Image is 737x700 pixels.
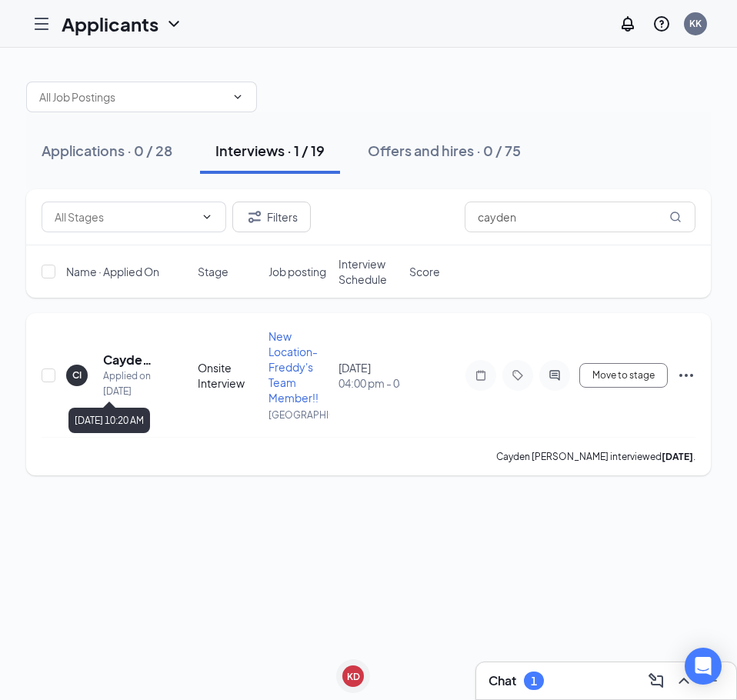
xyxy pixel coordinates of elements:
span: Job posting [268,264,326,279]
button: Move to stage [579,363,668,388]
div: 1 [531,675,537,688]
span: New Location-Freddy's Team Member!! [268,329,318,405]
div: [DATE] [338,360,400,391]
svg: Ellipses [677,366,695,385]
div: KD [347,670,360,683]
p: Cayden [PERSON_NAME] interviewed . [496,450,695,463]
div: CI [72,368,82,382]
span: Name · Applied On [66,264,159,279]
svg: ChevronDown [201,211,213,223]
span: Score [409,264,440,279]
svg: MagnifyingGlass [669,211,682,223]
span: Stage [198,264,228,279]
svg: Note [472,369,490,382]
input: Search in interviews [465,202,695,232]
h5: Cayden [PERSON_NAME] [103,352,156,368]
button: Filter Filters [232,202,311,232]
h3: Chat [489,672,516,689]
h1: Applicants [62,11,158,37]
svg: ChevronDown [165,15,183,33]
svg: ActiveChat [545,369,564,382]
div: [DATE] 10:20 AM [68,408,150,433]
input: All Stages [55,208,195,225]
svg: Tag [509,369,527,382]
b: [DATE] [662,451,693,462]
svg: ChevronUp [675,672,693,690]
div: Offers and hires · 0 / 75 [368,141,521,160]
input: All Job Postings [39,88,225,105]
div: Onsite Interview [198,360,259,391]
button: ChevronUp [672,668,696,693]
div: KK [689,17,702,30]
div: Applied on [DATE] [103,368,156,399]
svg: ChevronDown [232,91,244,103]
span: 04:00 pm - 04:15 pm [338,375,400,391]
button: ComposeMessage [644,668,669,693]
div: Open Intercom Messenger [685,648,722,685]
svg: Hamburger [32,15,51,33]
span: Interview Schedule [338,256,400,287]
div: Interviews · 1 / 19 [215,141,325,160]
span: Move to stage [592,370,655,381]
svg: QuestionInfo [652,15,671,33]
svg: Notifications [619,15,637,33]
svg: ComposeMessage [647,672,665,690]
p: [GEOGRAPHIC_DATA] [268,408,330,422]
svg: Filter [245,208,264,226]
div: Applications · 0 / 28 [42,141,172,160]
